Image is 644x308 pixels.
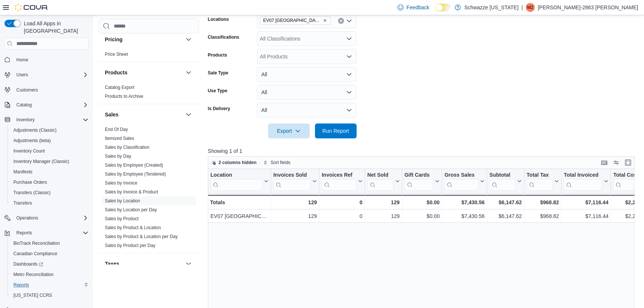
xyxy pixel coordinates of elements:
a: Transfers [10,199,35,208]
a: Metrc Reconciliation [10,270,57,279]
h3: Sales [105,111,119,118]
a: End Of Day [105,127,128,132]
a: Inventory Count [10,147,48,155]
a: Sales by Location per Day [105,207,157,212]
a: Sales by Location [105,198,140,203]
span: Dashboards [13,261,43,267]
div: $968.82 [527,198,559,207]
button: Taxes [105,260,183,267]
a: Sales by Product per Day [105,243,155,248]
span: Sales by Day [105,153,131,159]
div: Total Cost [613,172,642,179]
p: Showing 1 of 1 [208,147,639,155]
button: Taxes [184,259,193,268]
a: Catalog Export [105,85,134,90]
label: Classifications [208,34,239,40]
a: Manifests [10,167,35,176]
span: Inventory Count [13,148,45,154]
a: Sales by Invoice & Product [105,189,158,195]
button: Users [1,70,91,80]
button: Pricing [105,36,183,43]
span: Metrc Reconciliation [10,270,88,279]
span: Products to Archive [105,93,143,99]
label: Products [208,52,227,58]
a: Products to Archive [105,94,143,99]
a: Sales by Classification [105,145,149,150]
span: Sales by Invoice & Product [105,189,158,195]
a: Sales by Product [105,216,139,221]
span: Adjustments (beta) [13,138,51,144]
button: Clear input [338,18,344,24]
span: Sales by Employee (Created) [105,162,163,168]
span: Reports [13,282,29,288]
div: Totals [210,198,268,207]
button: Remove EV07 Paradise Hills from selection in this group [323,18,327,23]
span: BioTrack Reconciliation [10,239,88,248]
div: Subtotal [489,172,516,191]
a: Sales by Employee (Tendered) [105,171,166,177]
span: Transfers [13,200,32,206]
button: Reports [13,228,35,237]
span: Users [13,70,88,79]
div: 0 [322,212,362,221]
div: Gross Sales [444,172,479,191]
a: Dashboards [10,260,46,269]
div: Net Sold [367,172,393,179]
a: Dashboards [7,259,91,269]
div: Location [210,172,263,179]
span: Customers [16,87,38,93]
button: Reports [7,280,91,290]
span: Price Sheet [105,51,128,57]
div: Pricing [99,50,199,62]
span: Sales by Product & Location [105,225,161,231]
button: All [257,85,357,100]
span: Adjustments (Classic) [10,126,88,135]
button: Home [1,54,91,65]
span: Inventory [13,115,88,124]
span: [US_STATE] CCRS [13,292,52,298]
a: Customers [13,86,41,94]
button: Pricing [184,35,193,44]
h3: Products [105,69,128,76]
span: Sales by Product & Location per Day [105,234,178,240]
span: Inventory Count [10,147,88,155]
span: Home [13,55,88,64]
div: 0 [322,198,362,207]
span: Transfers (Classic) [10,188,88,197]
a: [US_STATE] CCRS [10,291,55,300]
span: Transfers [10,199,88,208]
span: Dark Mode [435,12,436,12]
div: $7,430.56 [444,198,484,207]
span: Manifests [13,169,32,175]
span: Reports [10,280,88,289]
div: Gross Sales [444,172,479,179]
a: Sales by Employee (Created) [105,163,163,168]
span: Inventory Manager (Classic) [13,158,69,164]
div: Subtotal [489,172,516,179]
button: Total Invoiced [564,172,608,191]
span: Users [16,72,28,78]
div: $7,116.44 [564,198,608,207]
span: Sales by Classification [105,144,149,150]
button: Gross Sales [444,172,484,191]
span: Operations [13,214,88,222]
span: Inventory Manager (Classic) [10,157,88,166]
button: Catalog [1,100,91,110]
button: Export [268,123,310,138]
button: Enter fullscreen [624,158,632,167]
span: Sales by Location [105,198,140,204]
label: Sale Type [208,70,228,76]
p: [PERSON_NAME]-2863 [PERSON_NAME] [538,3,638,12]
button: Sort fields [260,158,293,167]
div: Gift Card Sales [404,172,434,191]
button: Adjustments (Classic) [7,125,91,135]
span: Washington CCRS [10,291,88,300]
div: $0.00 [404,212,439,221]
label: Is Delivery [208,106,230,112]
button: Catalog [13,100,35,109]
button: All [257,67,357,82]
span: Metrc Reconciliation [13,272,54,277]
div: $7,116.44 [564,212,608,221]
span: Purchase Orders [13,179,47,185]
button: Keyboard shortcuts [600,158,609,167]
